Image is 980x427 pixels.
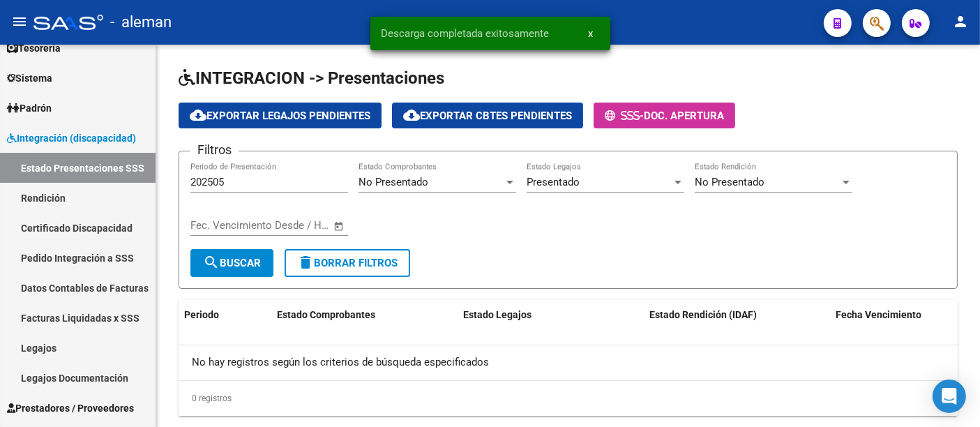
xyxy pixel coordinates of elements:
[285,249,410,277] button: Borrar Filtros
[203,254,220,271] mat-icon: search
[190,107,206,123] mat-icon: cloud_download
[190,140,239,160] h3: Filtros
[527,176,580,188] span: Presentado
[644,300,830,330] datatable-header-cell: Estado Rendición (IDAF)
[271,300,458,330] datatable-header-cell: Estado Comprobantes
[952,13,969,30] mat-icon: person
[403,107,420,123] mat-icon: cloud_download
[392,103,583,128] button: Exportar Cbtes Pendientes
[259,219,327,232] input: Fecha fin
[331,218,347,234] button: Open calendar
[190,219,247,232] input: Fecha inicio
[359,176,428,188] span: No Presentado
[933,380,966,413] div: Open Intercom Messenger
[179,68,444,88] span: INTEGRACION -> Presentaciones
[605,110,644,122] span: -
[297,257,398,269] span: Borrar Filtros
[179,300,271,330] datatable-header-cell: Periodo
[649,309,757,320] span: Estado Rendición (IDAF)
[190,110,370,122] span: Exportar Legajos Pendientes
[277,309,375,320] span: Estado Comprobantes
[203,257,261,269] span: Buscar
[184,309,219,320] span: Periodo
[179,103,382,128] button: Exportar Legajos Pendientes
[830,300,970,330] datatable-header-cell: Fecha Vencimiento
[110,7,172,38] span: - aleman
[589,27,594,40] span: x
[403,110,572,122] span: Exportar Cbtes Pendientes
[463,309,532,320] span: Estado Legajos
[382,27,550,40] span: Descarga completada exitosamente
[458,300,644,330] datatable-header-cell: Estado Legajos
[7,100,52,116] span: Padrón
[594,103,735,128] button: -Doc. Apertura
[7,70,52,86] span: Sistema
[695,176,764,188] span: No Presentado
[7,40,61,56] span: Tesorería
[836,309,921,320] span: Fecha Vencimiento
[179,345,958,380] div: No hay registros según los criterios de búsqueda especificados
[179,381,958,416] div: 0 registros
[644,110,724,122] span: Doc. Apertura
[7,130,136,146] span: Integración (discapacidad)
[190,249,273,277] button: Buscar
[7,400,134,416] span: Prestadores / Proveedores
[11,13,28,30] mat-icon: menu
[297,254,314,271] mat-icon: delete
